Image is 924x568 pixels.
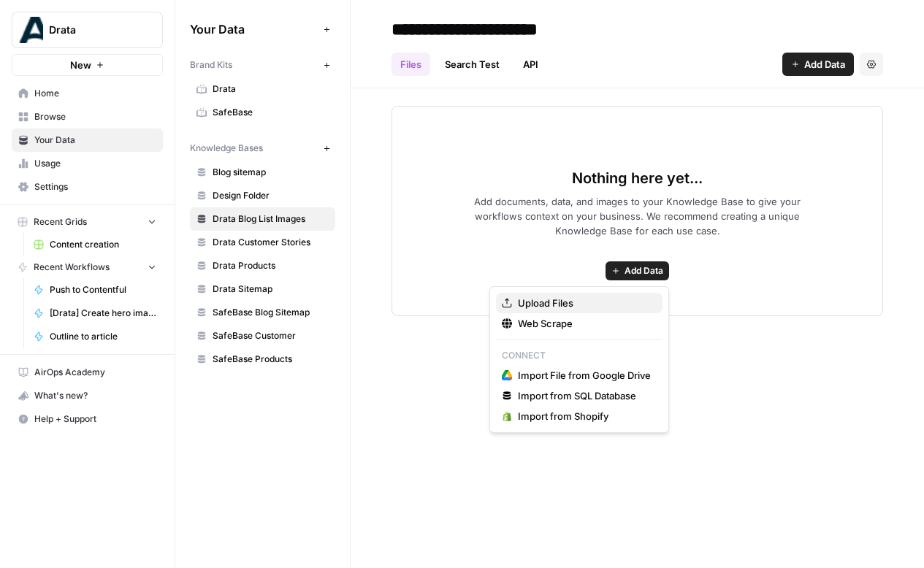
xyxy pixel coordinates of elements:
span: Brand Kits [190,58,232,72]
a: Drata Sitemap [190,277,335,301]
span: Drata Customer Stories [213,236,329,249]
span: Import from Shopify [518,409,651,423]
span: Outline to article [50,330,156,343]
a: Design Folder [190,184,335,207]
button: Workspace: Drata [12,12,163,48]
div: Add Data [489,286,669,433]
span: Web Scrape [518,316,651,331]
span: Usage [34,157,156,170]
a: Search Test [436,53,508,76]
span: Upload Files [518,296,651,310]
div: What's new? [12,385,162,407]
span: Help + Support [34,412,156,426]
p: Connect [496,346,663,365]
button: Help + Support [12,407,163,431]
a: AirOps Academy [12,361,163,384]
span: Add documents, data, and images to your Knowledge Base to give your workflows context on your bus... [451,194,825,238]
span: Home [34,87,156,100]
a: Push to Contentful [27,278,163,302]
span: [Drata] Create hero image [50,307,156,320]
a: Settings [12,175,163,199]
a: Drata Products [190,254,335,277]
button: Add Data [606,261,669,280]
span: Drata [213,82,329,96]
span: SafeBase Customer [213,329,329,342]
span: Browse [34,110,156,123]
span: Knowledge Bases [190,142,263,155]
a: Blog sitemap [190,161,335,184]
span: AirOps Academy [34,366,156,379]
span: Import from SQL Database [518,388,651,403]
button: Recent Workflows [12,256,163,278]
span: Content creation [50,238,156,251]
a: Home [12,82,163,105]
a: SafeBase Blog Sitemap [190,301,335,324]
a: SafeBase [190,101,335,124]
button: What's new? [12,384,163,407]
button: New [12,54,163,76]
span: Nothing here yet... [572,168,703,188]
button: Recent Grids [12,211,163,233]
span: Your Data [190,20,318,38]
a: Files [392,53,430,76]
a: Your Data [12,128,163,152]
a: API [514,53,547,76]
span: Recent Workflows [34,261,110,274]
span: Your Data [34,134,156,147]
span: Design Folder [213,189,329,202]
a: Outline to article [27,325,163,348]
span: Drata Sitemap [213,283,329,296]
a: Drata Customer Stories [190,231,335,254]
span: Push to Contentful [50,283,156,296]
span: Recent Grids [34,215,87,229]
span: Blog sitemap [213,166,329,179]
a: Drata [190,77,335,101]
img: Drata Logo [17,17,43,43]
a: Content creation [27,233,163,256]
a: SafeBase Products [190,348,335,371]
span: SafeBase Products [213,353,329,366]
span: Import File from Google Drive [518,368,651,383]
a: Browse [12,105,163,128]
a: [Drata] Create hero image [27,302,163,325]
a: Drata Blog List Images [190,207,335,231]
span: Drata Products [213,259,329,272]
span: Add Data [804,57,845,72]
span: New [70,58,91,72]
span: Add Data [625,264,663,277]
a: SafeBase Customer [190,324,335,348]
span: SafeBase [213,106,329,119]
button: Add Data [782,53,854,76]
span: SafeBase Blog Sitemap [213,306,329,319]
span: Settings [34,180,156,193]
span: Drata Blog List Images [213,212,329,226]
a: Usage [12,152,163,175]
span: Drata [49,23,137,37]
